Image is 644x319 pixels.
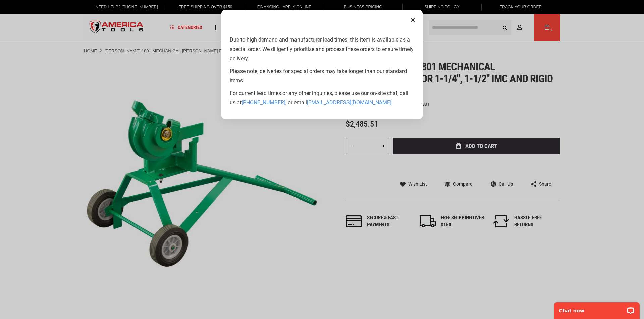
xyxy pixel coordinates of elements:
[230,35,414,63] p: Due to high demand and manufacturer lead times, this item is available as a special order. We dil...
[550,298,644,319] iframe: LiveChat chat widget
[307,99,393,106] a: [EMAIL_ADDRESS][DOMAIN_NAME].
[230,89,414,107] p: For current lead times or any other inquiries, please use our on-site chat, call us at , or email
[230,67,414,85] p: Please note, deliveries for special orders may take longer than our standard items.
[241,99,285,106] a: [PHONE_NUMBER]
